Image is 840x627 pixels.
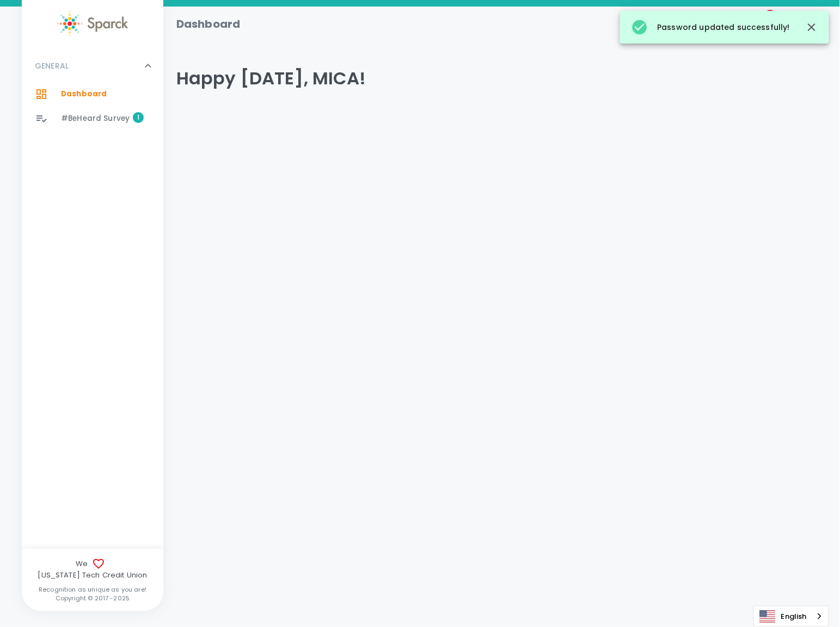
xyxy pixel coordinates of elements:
[753,606,829,627] aside: Language selected: English
[176,67,827,89] h4: Happy [DATE], MICA!
[22,557,163,581] span: We [US_STATE] Tech Credit Union
[35,60,69,71] p: GENERAL
[57,11,128,36] img: Sparck logo
[22,82,163,135] div: GENERAL
[753,606,829,627] div: Language
[22,82,163,106] a: Dashboard
[61,113,130,124] span: #BeHeard Survey
[631,14,790,40] div: Password updated successfully!
[754,606,829,626] a: English
[22,585,163,594] p: Recognition as unique as you are!
[176,15,240,33] h1: Dashboard
[133,112,144,123] span: 1
[22,594,163,603] p: Copyright © 2017 - 2025
[22,50,163,82] div: GENERAL
[22,107,163,131] a: #BeHeard Survey1
[61,89,107,100] span: Dashboard
[22,11,163,36] a: Sparck logo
